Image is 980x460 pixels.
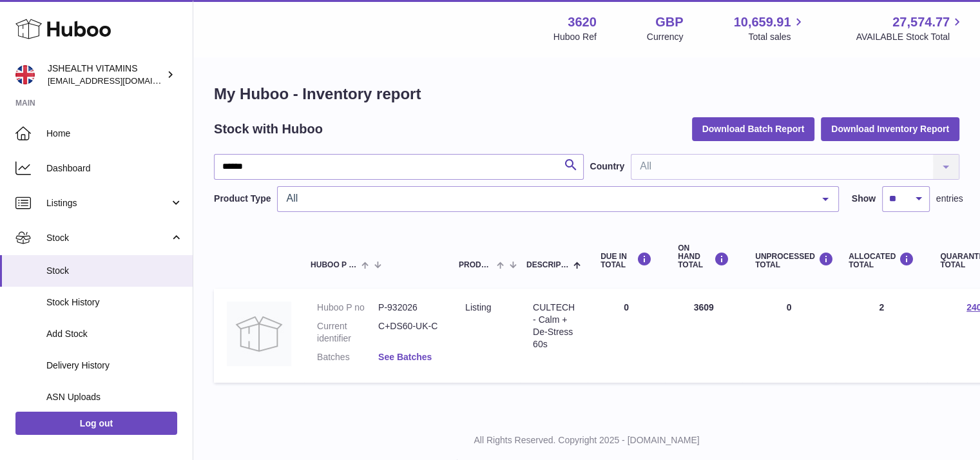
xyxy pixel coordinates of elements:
[748,31,805,43] span: Total sales
[46,232,169,244] span: Stock
[214,120,323,138] h2: Stock with Huboo
[46,197,169,209] span: Listings
[46,359,183,372] span: Delivery History
[48,62,164,87] div: JSHEALTH VITAMINS
[311,261,358,269] span: Huboo P no
[283,192,812,205] span: All
[459,261,494,269] span: Product Type
[204,434,970,446] p: All Rights Reserved. Copyright 2025 - [DOMAIN_NAME]
[836,289,927,383] td: 2
[46,265,183,277] span: Stock
[317,320,378,345] dt: Current identifier
[46,296,183,309] span: Stock History
[568,14,597,31] strong: 3620
[821,117,959,140] button: Download Inventory Report
[227,302,291,366] img: product image
[46,128,183,140] span: Home
[936,193,963,205] span: entries
[46,328,183,340] span: Add Stock
[678,244,729,270] div: ON HAND Total
[378,302,439,314] dd: P-932026
[214,193,271,205] label: Product Type
[600,252,652,269] div: DUE IN TOTAL
[46,162,183,175] span: Dashboard
[647,31,684,43] div: Currency
[665,289,742,383] td: 3609
[465,302,491,312] span: listing
[852,193,876,205] label: Show
[892,14,950,31] span: 27,574.77
[378,320,439,345] dd: C+DS60-UK-C
[317,351,378,363] dt: Batches
[590,160,625,173] label: Country
[15,65,35,84] img: internalAdmin-3620@internal.huboo.com
[378,352,432,362] a: See Batches
[317,302,378,314] dt: Huboo P no
[588,289,665,383] td: 0
[755,252,823,269] div: UNPROCESSED Total
[214,84,959,104] h1: My Huboo - Inventory report
[15,412,177,435] a: Log out
[46,391,183,403] span: ASN Uploads
[849,252,914,269] div: ALLOCATED Total
[733,14,805,43] a: 10,659.91 Total sales
[692,117,815,140] button: Download Batch Report
[655,14,683,31] strong: GBP
[856,31,965,43] span: AVAILABLE Stock Total
[856,14,965,43] a: 27,574.77 AVAILABLE Stock Total
[553,31,597,43] div: Huboo Ref
[48,75,189,86] span: [EMAIL_ADDRESS][DOMAIN_NAME]
[533,302,575,350] div: CULTECH - Calm + De-Stress 60s
[526,261,570,269] span: Description
[733,14,791,31] span: 10,659.91
[742,289,836,383] td: 0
